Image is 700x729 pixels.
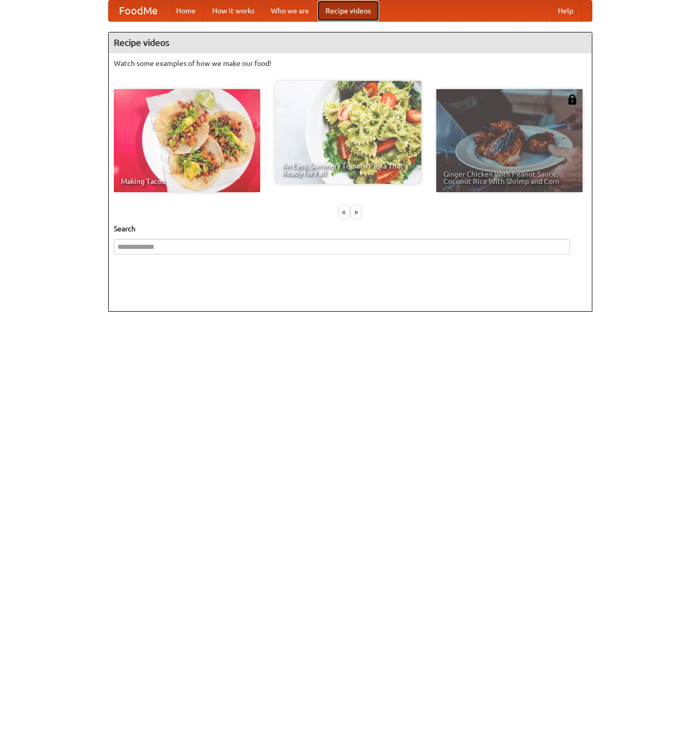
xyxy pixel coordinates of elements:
a: Recipe videos [317,1,379,21]
span: Making Tacos [121,178,253,185]
a: Home [168,1,204,21]
a: How it works [204,1,263,21]
h4: Recipe videos [109,32,592,53]
a: Who we are [263,1,317,21]
a: Making Tacos [114,89,260,192]
p: Watch some examples of how we make our food! [114,58,587,69]
a: FoodMe [109,1,168,21]
img: 483408.png [567,94,577,105]
div: « [339,206,349,218]
h5: Search [114,224,587,234]
a: An Easy, Summery Tomato Pasta That's Ready for Fall [275,81,421,184]
div: » [351,206,361,218]
span: An Easy, Summery Tomato Pasta That's Ready for Fall [282,162,414,177]
a: Help [550,1,582,21]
